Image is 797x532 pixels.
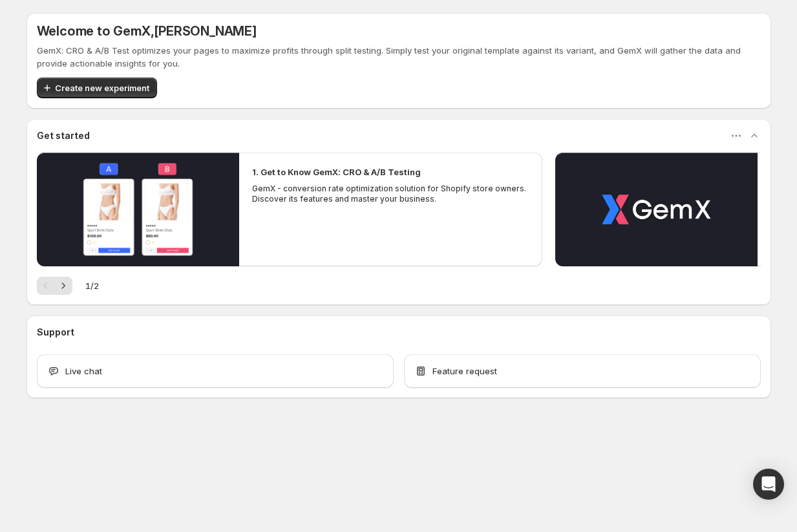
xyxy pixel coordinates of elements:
span: Live chat [65,365,102,378]
button: Next [54,277,72,295]
div: Open Intercom Messenger [753,469,784,500]
h3: Support [37,326,74,339]
nav: Pagination [37,277,72,295]
button: Play video [37,153,239,266]
h2: 1. Get to Know GemX: CRO & A/B Testing [252,165,421,178]
span: 1 / 2 [85,279,99,292]
span: Feature request [432,365,497,378]
h3: Get started [37,129,90,142]
span: , [PERSON_NAME] [151,23,257,39]
p: GemX - conversion rate optimization solution for Shopify store owners. Discover its features and ... [252,184,530,204]
h5: Welcome to GemX [37,23,257,39]
span: Create new experiment [55,81,149,94]
button: Play video [555,153,758,266]
button: Create new experiment [37,78,157,98]
p: GemX: CRO & A/B Test optimizes your pages to maximize profits through split testing. Simply test ... [37,44,761,70]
